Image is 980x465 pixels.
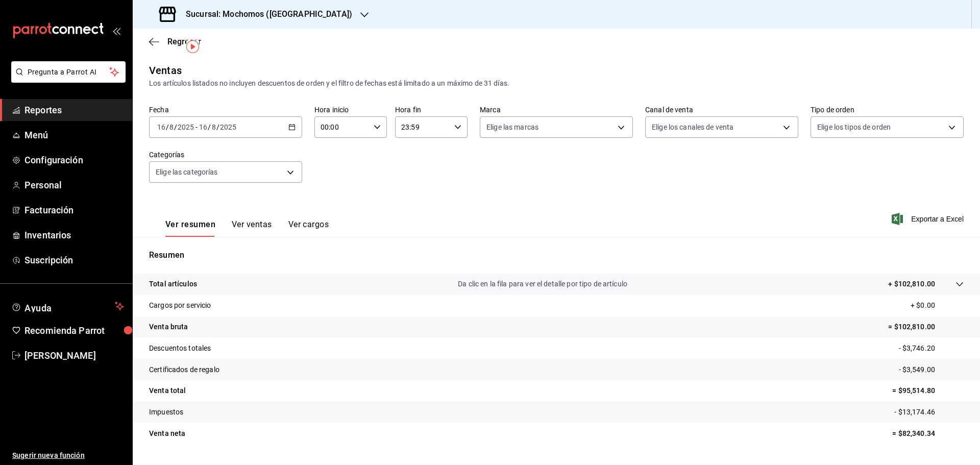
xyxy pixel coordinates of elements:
[24,128,124,142] span: Menú
[24,253,124,267] span: Suscripción
[892,428,964,439] p: = $82,340.34
[645,106,798,113] label: Canal de venta
[314,106,387,113] label: Hora inicio
[167,37,201,46] span: Regresar
[24,300,111,312] span: Ayuda
[186,40,199,53] img: Tooltip marker
[24,153,124,167] span: Configuración
[24,228,124,242] span: Inventarios
[899,343,964,354] p: - $3,746.20
[149,364,219,375] p: Certificados de regalo
[208,123,211,131] span: /
[486,122,538,132] span: Elige las marcas
[888,322,964,332] p: = $102,810.00
[157,123,166,131] input: --
[195,123,198,131] span: -
[24,349,124,362] span: [PERSON_NAME]
[165,219,215,237] button: Ver resumen
[149,300,211,311] p: Cargos por servicio
[156,167,218,177] span: Elige las categorías
[216,123,219,131] span: /
[395,106,468,113] label: Hora fin
[7,74,126,85] a: Pregunta a Parrot AI
[149,78,964,89] div: Los artículos listados no incluyen descuentos de orden y el filtro de fechas está limitado a un m...
[899,364,964,375] p: - $3,549.00
[149,249,964,261] p: Resumen
[288,219,329,237] button: Ver cargos
[149,385,186,396] p: Venta total
[149,343,211,354] p: Descuentos totales
[149,63,182,78] div: Ventas
[12,450,124,461] span: Sugerir nueva función
[28,67,110,78] span: Pregunta a Parrot AI
[24,203,124,217] span: Facturación
[149,428,185,439] p: Venta neta
[174,123,177,131] span: /
[149,322,188,332] p: Venta bruta
[24,178,124,192] span: Personal
[652,122,733,132] span: Elige los canales de venta
[480,106,633,113] label: Marca
[177,123,194,131] input: ----
[149,151,302,158] label: Categorías
[219,123,237,131] input: ----
[11,61,126,83] button: Pregunta a Parrot AI
[911,300,964,311] p: + $0.00
[811,106,964,113] label: Tipo de orden
[169,123,174,131] input: --
[199,123,208,131] input: --
[24,103,124,117] span: Reportes
[178,8,352,20] h3: Sucursal: Mochomos ([GEOGRAPHIC_DATA])
[149,407,183,418] p: Impuestos
[149,106,302,113] label: Fecha
[458,279,627,289] p: Da clic en la fila para ver el detalle por tipo de artículo
[149,279,197,289] p: Total artículos
[892,385,964,396] p: = $95,514.80
[894,407,964,418] p: - $13,174.46
[888,279,935,289] p: + $102,810.00
[817,122,891,132] span: Elige los tipos de orden
[211,123,216,131] input: --
[112,27,120,35] button: open_drawer_menu
[166,123,169,131] span: /
[894,213,964,225] button: Exportar a Excel
[24,324,124,337] span: Recomienda Parrot
[165,219,329,237] div: navigation tabs
[232,219,272,237] button: Ver ventas
[149,37,201,46] button: Regresar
